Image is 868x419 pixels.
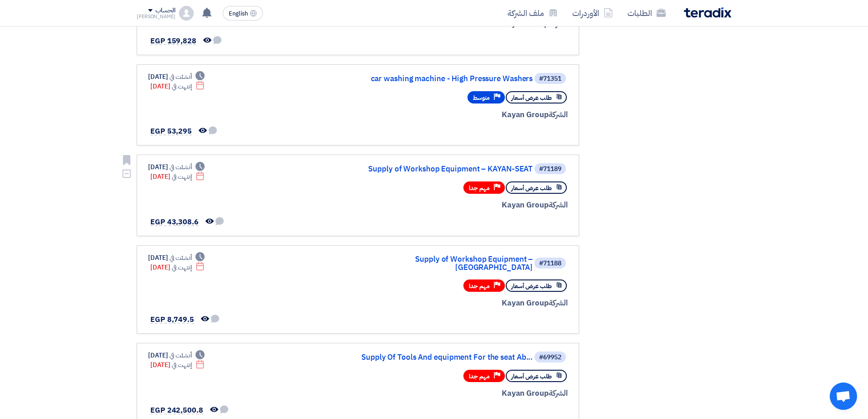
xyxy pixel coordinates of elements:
[565,2,620,24] a: الأوردرات
[350,255,533,272] a: Supply of Workshop Equipment – [GEOGRAPHIC_DATA]
[500,2,565,24] a: ملف الشركة
[350,165,533,173] a: Supply of Workshop Equipment – KAYAN-SEAT
[172,263,191,272] span: إنتهت في
[511,282,552,290] span: طلب عرض أسعار
[469,282,490,290] span: مهم جدا
[150,36,196,47] span: EGP 159,828
[150,126,192,137] span: EGP 53,295
[511,184,552,192] span: طلب عرض أسعار
[148,72,205,82] div: [DATE]
[150,360,205,370] div: [DATE]
[172,82,191,91] span: إنتهت في
[349,297,568,309] div: Kayan Group
[469,372,490,381] span: مهم جدا
[169,72,191,82] span: أنشئت في
[179,6,194,21] img: profile_test.png
[350,353,533,362] a: Supply Of Tools And equipment For the seat Ab...
[539,166,561,172] div: #71189
[549,109,568,120] span: الشركة
[150,82,205,91] div: [DATE]
[150,405,203,416] span: EGP 242,500.8
[511,93,552,102] span: طلب عرض أسعار
[349,199,568,211] div: Kayan Group
[549,199,568,211] span: الشركة
[349,109,568,121] div: Kayan Group
[148,351,205,360] div: [DATE]
[349,388,568,399] div: Kayan Group
[539,260,561,267] div: #71188
[155,7,175,15] div: الحساب
[169,162,191,172] span: أنشئت في
[150,217,199,228] span: EGP 43,308.6
[150,172,205,181] div: [DATE]
[539,354,561,361] div: #69952
[169,253,191,263] span: أنشئت في
[229,10,248,17] span: English
[549,388,568,399] span: الشركة
[473,93,490,102] span: متوسط
[830,383,857,410] div: دردشة مفتوحة
[150,263,205,272] div: [DATE]
[169,351,191,360] span: أنشئت في
[137,14,175,19] div: [PERSON_NAME]
[620,2,673,24] a: الطلبات
[469,184,490,192] span: مهم جدا
[549,297,568,309] span: الشركة
[223,6,263,21] button: English
[148,162,205,172] div: [DATE]
[511,372,552,381] span: طلب عرض أسعار
[150,314,194,325] span: EGP 8,749.5
[172,172,191,181] span: إنتهت في
[350,75,533,83] a: car washing machine - High Pressure Washers
[148,253,205,263] div: [DATE]
[172,360,191,370] span: إنتهت في
[539,76,561,82] div: #71351
[684,7,731,18] img: Teradix logo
